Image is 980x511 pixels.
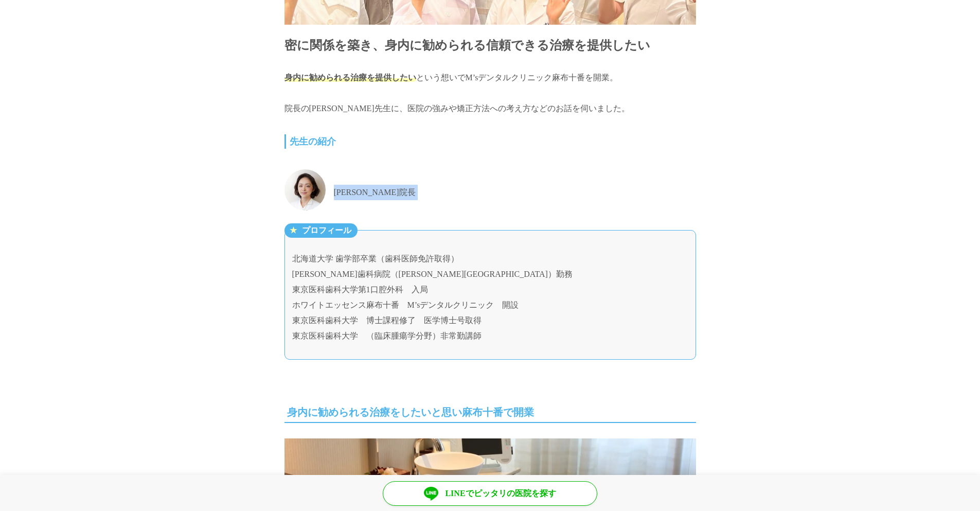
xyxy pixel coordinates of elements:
[284,36,696,55] h1: 密に関係を築き、身内に勧められる信頼できる治療を提供したい
[383,481,597,506] a: LINEでピッタリの医院を探す
[334,185,416,200] p: [PERSON_NAME]院長
[284,70,696,116] p: という想いでM’sデンタルクリニック麻布十番を開業。 院長の[PERSON_NAME]先生に、医院の強みや矯正方法への考え方などのお話を伺いました。
[284,73,416,82] span: 身内に勧められる治療を提供したい
[284,223,358,238] div: プロフィール
[292,251,688,344] p: 北海道大学 歯学部卒業（歯科医師免許取得） [PERSON_NAME]歯科病院（[PERSON_NAME][GEOGRAPHIC_DATA]）勤務 東京医科歯科大学第1口腔外科 入局 ホワイトエ...
[284,402,696,423] h2: 身内に勧められる治療をしたいと思い麻布十番で開業
[284,134,696,149] h3: 先生の紹介
[284,169,326,210] img: 歯科医師_川﨑万知子先生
